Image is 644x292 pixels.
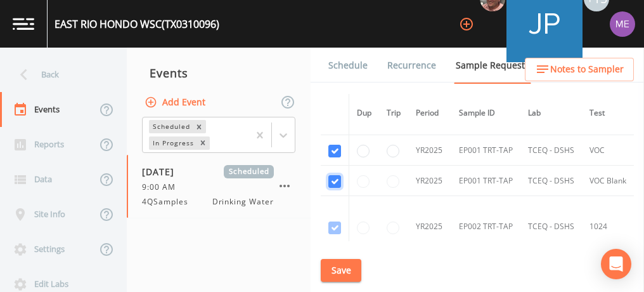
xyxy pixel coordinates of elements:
[212,196,274,208] span: Drinking Water
[127,57,311,89] div: Events
[149,120,192,133] div: Scheduled
[408,166,451,196] td: YR2025
[408,196,451,258] td: YR2025
[547,48,601,83] a: COC Details
[127,155,311,218] a: [DATE]Scheduled9:00 AM4QSamplesDrinking Water
[142,91,210,114] button: Add Event
[582,135,634,166] td: VOC
[326,83,356,119] a: Forms
[451,166,520,196] td: EP001 TRT-TAP
[142,165,183,178] span: [DATE]
[13,18,34,30] img: logo
[520,135,582,166] td: TCEQ - DSHS
[196,136,210,150] div: Remove In Progress
[379,94,408,133] th: Trip
[582,94,634,133] th: Test
[321,259,361,282] button: Save
[192,120,206,133] div: Remove Scheduled
[55,17,219,32] div: EAST RIO HONDO WSC (TX0310096)
[582,166,634,196] td: VOC Blank
[451,94,520,133] th: Sample ID
[142,182,183,193] span: 9:00 AM
[408,94,451,133] th: Period
[520,166,582,196] td: TCEQ - DSHS
[454,48,531,84] a: Sample Requests
[451,135,520,166] td: EP001 TRT-TAP
[610,11,635,37] img: d4d65db7c401dd99d63b7ad86343d265
[224,165,274,178] span: Scheduled
[326,48,370,83] a: Schedule
[349,94,380,133] th: Dup
[582,196,634,258] td: 1024
[525,58,634,81] button: Notes to Sampler
[142,196,196,208] span: 4QSamples
[451,196,520,258] td: EP002 TRT-TAP
[601,249,631,279] div: Open Intercom Messenger
[520,196,582,258] td: TCEQ - DSHS
[408,135,451,166] td: YR2025
[520,94,582,133] th: Lab
[385,48,438,83] a: Recurrence
[149,136,196,150] div: In Progress
[550,62,624,77] span: Notes to Sampler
